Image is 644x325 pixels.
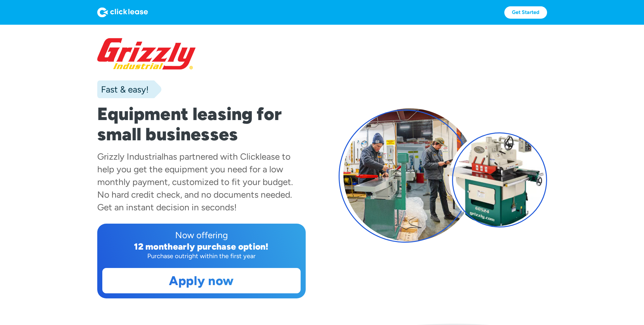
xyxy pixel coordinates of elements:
a: Get Started [504,6,547,19]
h1: Equipment leasing for small businesses [97,104,306,144]
div: early purchase option! [173,241,269,252]
img: Logo [97,7,148,17]
div: 12 month [134,241,173,252]
div: has partnered with Clicklease to help you get the equipment you need for a low monthly payment, c... [97,151,293,213]
a: Apply now [103,268,300,293]
div: Grizzly Industrial [97,151,163,162]
div: Fast & easy! [97,83,149,96]
div: Now offering [102,229,301,241]
div: Purchase outright within the first year [102,252,301,260]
